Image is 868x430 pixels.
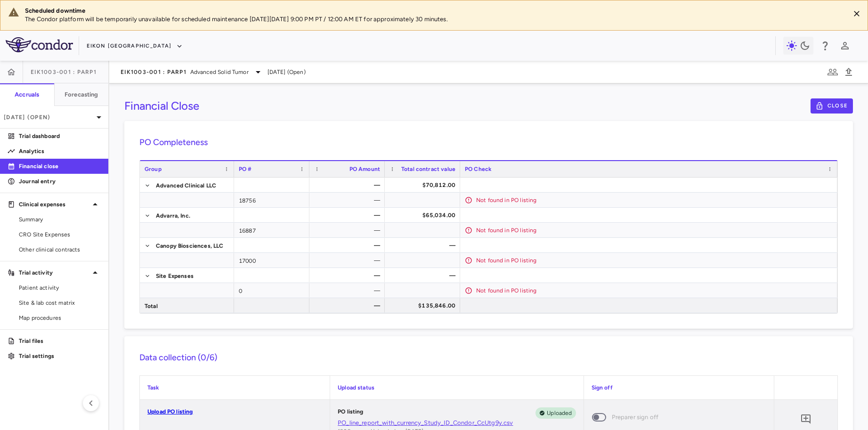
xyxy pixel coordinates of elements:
[190,68,249,76] span: Advanced Solid Tumor
[318,193,380,208] div: —
[6,37,73,52] img: logo-full-SnFGN8VE.png
[393,238,455,253] div: —
[124,99,199,113] h3: Financial Close
[156,178,216,193] span: Advanced Clinical LLC
[476,253,833,268] div: Not found in PO listing
[800,414,811,425] svg: Add comment
[318,283,380,298] div: —
[19,147,101,155] p: Analytics
[19,177,101,186] p: Journal entry
[156,268,194,284] span: Site Expenses
[19,162,101,170] p: Financial close
[612,412,659,422] span: Preparer sign off
[19,215,101,224] span: Summary
[318,253,380,268] div: —
[25,7,842,15] div: Scheduled downtime
[234,253,309,268] div: 17000
[19,284,101,292] span: Patient activity
[87,39,183,54] button: Eikon [GEOGRAPHIC_DATA]
[19,337,101,345] p: Trial files
[31,68,97,76] span: EIK1003-001 : PARP1
[543,409,576,417] span: Uploaded
[318,223,380,238] div: —
[338,407,364,419] p: PO listing
[19,245,101,254] span: Other clinical contracts
[465,166,491,172] span: PO Check
[25,15,842,24] p: The Condor platform will be temporarily unavailable for scheduled maintenance [DATE][DATE] 9:00 P...
[592,383,766,392] p: Sign off
[145,166,162,172] span: Group
[318,268,380,283] div: —
[811,98,853,114] button: Close
[239,166,252,172] span: PO #
[393,178,455,193] div: $70,812.00
[268,68,306,76] span: [DATE] (Open)
[19,314,101,322] span: Map procedures
[234,283,309,298] div: 0
[234,193,309,207] div: 18756
[19,268,89,277] p: Trial activity
[19,230,101,239] span: CRO Site Expenses
[19,299,101,307] span: Site & lab cost matrix
[318,298,380,313] div: —
[19,200,89,209] p: Clinical expenses
[156,238,223,253] span: Canopy Biosciences, LLC
[145,299,158,314] span: Total
[393,208,455,223] div: $65,034.00
[318,238,380,253] div: —
[234,223,309,237] div: 16887
[147,408,193,415] a: Upload PO listing
[476,283,833,298] div: Not found in PO listing
[121,68,187,76] span: EIK1003-001 : PARP1
[798,411,814,427] button: Add comment
[147,383,322,392] p: Task
[318,208,380,223] div: —
[139,136,838,149] h6: PO Completeness
[401,166,455,172] span: Total contract value
[139,351,838,364] h6: Data collection (0/6)
[476,193,833,208] div: Not found in PO listing
[349,166,380,172] span: PO Amount
[19,132,101,140] p: Trial dashboard
[65,90,98,99] h6: Forecasting
[15,90,39,99] h6: Accruals
[476,223,833,238] div: Not found in PO listing
[338,419,576,427] a: PO_line_report_with_currency_Study_ID_Condor_CcUtg9y.csv
[19,352,101,360] p: Trial settings
[850,7,864,21] button: Close
[4,113,93,122] p: [DATE] (Open)
[393,298,455,313] div: $135,846.00
[156,208,190,223] span: Advarra, Inc.
[393,268,455,283] div: —
[318,178,380,193] div: —
[338,383,576,392] p: Upload status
